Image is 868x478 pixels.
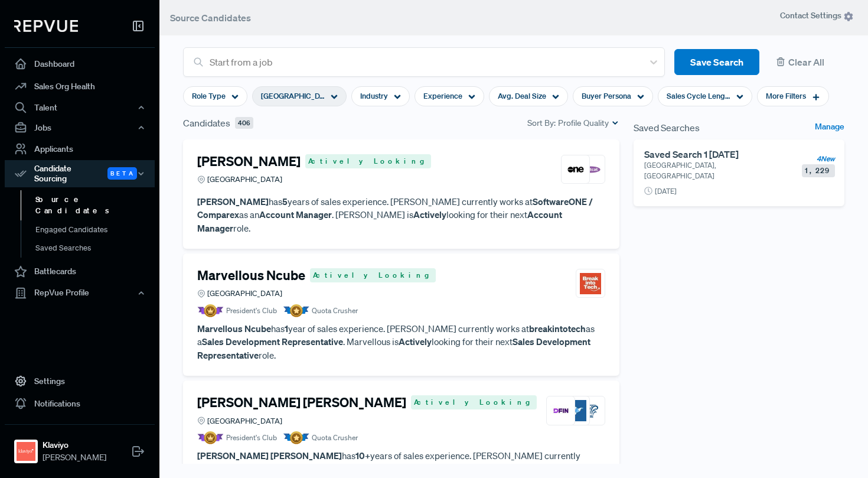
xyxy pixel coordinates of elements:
[183,116,230,130] span: Candidates
[802,164,835,177] span: 1,229
[5,392,155,415] a: Notifications
[283,431,309,444] img: Quota Badge
[197,304,224,317] img: President Badge
[170,12,251,24] span: Source Candidates
[312,433,358,443] span: Quota Crusher
[197,195,605,235] p: has years of sales experience. [PERSON_NAME] currently works at as an . [PERSON_NAME] is looking ...
[580,400,601,421] img: Northwestern Mutual
[565,400,586,421] img: Origami Risk
[305,154,431,168] span: Actively Looking
[43,439,106,451] strong: Klaviyo
[400,463,475,474] strong: Account Executive
[283,304,309,317] img: Quota Badge
[192,90,226,102] span: Role Type
[580,273,601,294] img: breakintotech
[5,283,155,303] button: RepVue Profile
[355,450,370,461] strong: 10+
[226,433,277,443] span: President's Club
[815,121,844,135] a: Manage
[226,305,277,316] span: President's Club
[580,159,601,180] img: Softcat
[780,9,854,22] span: Contact Settings
[411,395,537,409] span: Actively Looking
[261,90,325,102] span: [GEOGRAPHIC_DATA]
[207,415,282,427] span: [GEOGRAPHIC_DATA]
[14,20,78,32] img: RepVue
[817,154,835,164] span: 4 New
[21,220,171,239] a: Engaged Candidates
[766,90,806,102] span: More Filters
[5,138,155,160] a: Applicants
[285,323,288,334] strong: 1
[5,160,155,187] button: Candidate Sourcing Beta
[107,167,137,180] span: Beta
[21,190,171,220] a: Source Candidates
[197,154,301,169] h4: [PERSON_NAME]
[5,370,155,392] a: Settings
[207,288,282,299] span: [GEOGRAPHIC_DATA]
[674,49,759,76] button: Save Search
[5,75,155,97] a: Sales Org Health
[5,261,155,283] a: Battlecards
[197,431,224,444] img: President Badge
[423,90,462,102] span: Experience
[197,196,269,207] strong: [PERSON_NAME]
[498,90,546,102] span: Avg. Deal Size
[312,305,358,316] span: Quota Crusher
[197,450,342,461] strong: [PERSON_NAME] [PERSON_NAME]
[197,268,305,283] h4: Marvellous Ncube
[529,323,586,334] strong: breakintotech
[655,186,677,197] span: [DATE]
[644,160,782,181] p: [GEOGRAPHIC_DATA], [GEOGRAPHIC_DATA]
[197,336,590,361] strong: Sales Development Representative
[413,209,446,220] strong: Actively
[5,118,155,138] button: Jobs
[197,395,406,410] h4: [PERSON_NAME] [PERSON_NAME]
[550,400,572,421] img: Donnelley Financial Solutions (DFIN)
[582,90,631,102] span: Buyer Persona
[282,196,288,207] strong: 5
[527,117,619,129] div: Sort By:
[202,336,343,347] strong: Sales Development Representative
[5,97,155,118] button: Talent
[360,90,388,102] span: Industry
[197,209,562,234] strong: Account Manager
[17,442,35,461] img: Klaviyo
[634,121,700,135] span: Saved Searches
[197,322,605,362] p: has year of sales experience. [PERSON_NAME] currently works at as a . Marvellous is looking for t...
[21,239,171,258] a: Saved Searches
[230,463,380,474] strong: Donnelley Financial Solutions (DFIN)
[235,117,253,129] span: 406
[43,451,106,464] span: [PERSON_NAME]
[310,268,436,282] span: Actively Looking
[565,159,586,180] img: SoftwareONE / Comparex
[5,53,155,75] a: Dashboard
[558,117,609,129] span: Profile Quality
[259,209,332,220] strong: Account Manager
[207,174,282,185] span: [GEOGRAPHIC_DATA]
[399,336,432,347] strong: Actively
[769,49,844,76] button: Clear All
[667,90,730,102] span: Sales Cycle Length
[197,323,271,334] strong: Marvellous Ncube
[644,149,797,160] h6: Saved Search 1 [DATE]
[5,424,155,469] a: KlaviyoKlaviyo[PERSON_NAME]
[5,160,155,187] div: Candidate Sourcing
